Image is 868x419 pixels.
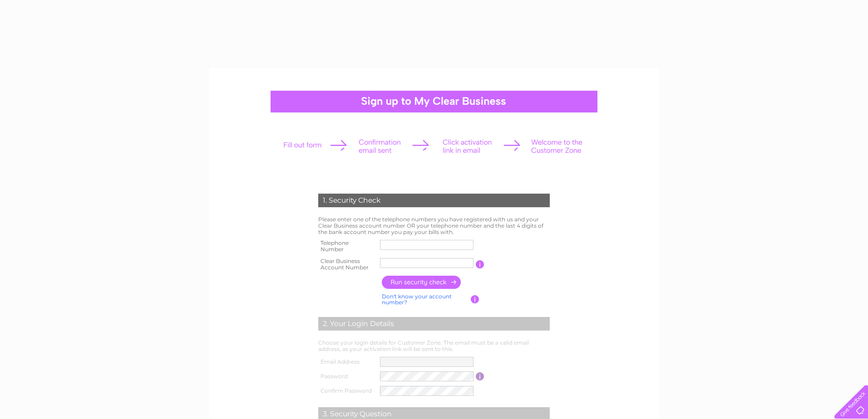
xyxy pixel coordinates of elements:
[471,295,479,303] input: Information
[316,355,378,369] th: Email Address
[316,255,378,273] th: Clear Business Account Number
[476,260,484,268] input: Information
[316,369,378,384] th: Password
[316,337,552,355] td: Choose your login details for Customer Zone. The email must be a valid email address, as your act...
[316,384,378,398] th: Confirm Password
[318,194,550,207] div: 1. Security Check
[318,317,550,331] div: 2. Your Login Details
[476,372,484,380] input: Information
[316,214,552,237] td: Please enter one of the telephone numbers you have registered with us and your Clear Business acc...
[382,293,452,306] a: Don't know your account number?
[316,237,378,255] th: Telephone Number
